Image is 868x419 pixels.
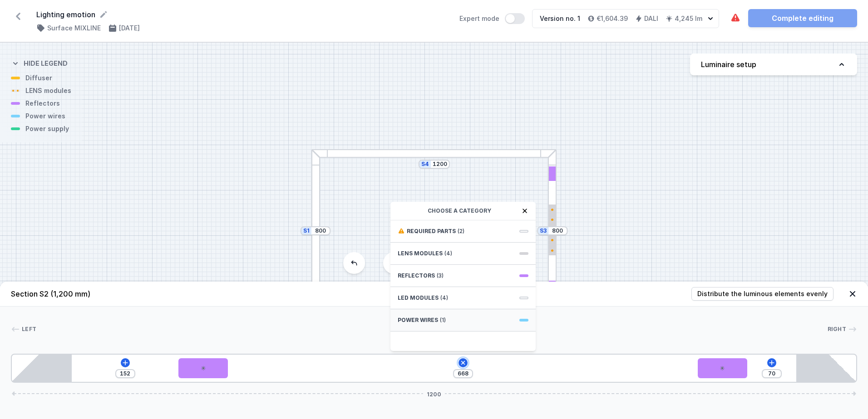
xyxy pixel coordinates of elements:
[505,13,525,24] button: Expert mode
[178,358,227,378] div: PET next module 35°
[440,294,448,302] span: (4)
[444,250,452,257] span: (4)
[440,317,446,324] span: (1)
[675,14,702,23] h4: 4,245 lm
[398,294,439,302] span: LED modules
[36,9,449,20] form: Lighting emotion
[99,10,108,19] button: Rename project
[532,9,719,28] button: Version no. 1€1,604.39DALI4,245 lm
[597,14,628,23] h4: €1,604.39
[398,250,443,257] span: LENS modules
[691,287,833,301] button: Distribute the luminous elements evenly
[437,272,444,279] span: (3)
[50,289,90,298] span: (1,200 mm)
[458,228,464,235] span: (2)
[423,391,445,396] span: 1200
[690,54,857,75] button: Luminaire setup
[11,288,90,299] h4: Section S2
[550,227,565,234] input: Dimension [mm]
[767,358,776,367] button: Add element
[121,358,130,367] button: Add element
[764,370,779,377] input: Dimension [mm]
[11,52,68,73] button: Hide legend
[828,326,847,333] span: Right
[407,228,456,235] span: Required parts
[459,13,525,24] label: Expert mode
[22,326,36,333] span: Left
[644,14,658,23] h4: DALI
[119,24,140,33] h4: [DATE]
[698,358,747,378] div: PET next module 35°
[118,370,133,377] input: Dimension [mm]
[47,24,101,33] h4: Surface MIXLINE
[313,227,328,234] input: Dimension [mm]
[24,59,68,68] h4: Hide legend
[701,59,756,70] h4: Luminaire setup
[456,370,470,377] input: Dimension [mm]
[540,14,580,23] div: Version no. 1
[433,161,447,168] input: Dimension [mm]
[428,207,491,214] span: Choose a category
[697,289,828,298] span: Distribute the luminous elements evenly
[456,356,469,369] button: Add element
[521,207,528,214] button: Close window
[398,272,435,279] span: Reflectors
[398,317,438,324] span: Power wires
